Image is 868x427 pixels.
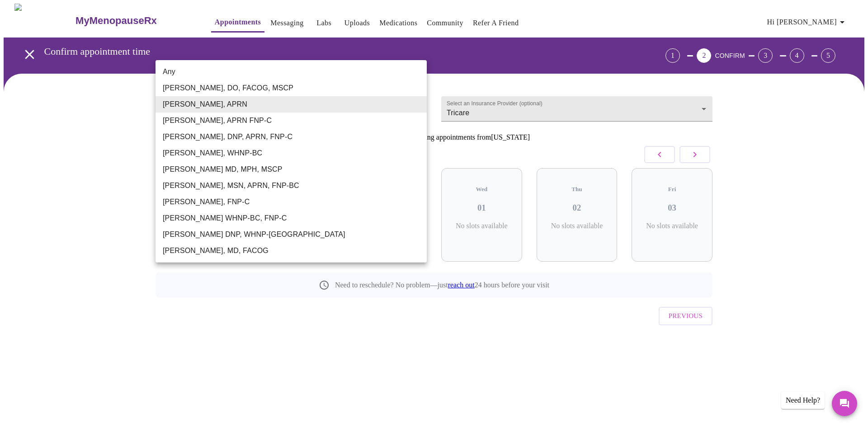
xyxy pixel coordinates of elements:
li: [PERSON_NAME], DO, FACOG, MSCP [156,80,427,96]
li: [PERSON_NAME] WHNP-BC, FNP-C [156,210,427,226]
li: [PERSON_NAME] MD, MPH, MSCP [156,161,427,178]
li: Any [156,64,427,80]
li: [PERSON_NAME], DNP, APRN, FNP-C [156,129,427,145]
li: [PERSON_NAME], WHNP-BC [156,145,427,161]
li: [PERSON_NAME], MD, FACOG [156,243,427,259]
li: [PERSON_NAME], FNP-C [156,194,427,210]
li: [PERSON_NAME] DNP, WHNP-[GEOGRAPHIC_DATA] [156,226,427,243]
li: [PERSON_NAME], MSN, APRN, FNP-BC [156,178,427,194]
li: [PERSON_NAME], APRN FNP-C [156,113,427,129]
li: [PERSON_NAME], APRN [156,96,427,113]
